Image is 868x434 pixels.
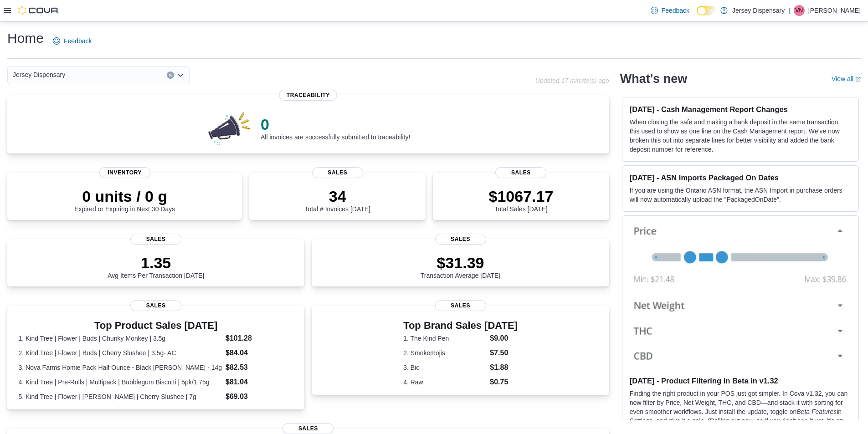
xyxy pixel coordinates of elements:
h3: [DATE] - Cash Management Report Changes [630,105,851,114]
dd: $7.50 [490,347,518,358]
input: Dark Mode [697,6,716,15]
dt: 3. Bic [403,363,486,372]
img: 0 [206,110,253,146]
span: Feedback [64,36,92,46]
span: VN [796,5,803,16]
dd: $82.53 [226,362,293,373]
dt: 1. The Kind Pen [403,334,486,343]
div: Vinny Nguyen [794,5,805,16]
button: Clear input [167,71,174,79]
p: $31.39 [421,254,501,272]
span: Feedback [662,6,689,15]
dt: 1. Kind Tree | Flower | Buds | Chunky Monkey | 3.5g [18,334,222,343]
a: View allExternal link [832,75,861,82]
h3: Top Product Sales [DATE] [18,320,293,331]
dt: 3. Nova Farms Homie Pack Half Ounce - Black [PERSON_NAME] - 14g [18,363,222,372]
p: 0 units / 0 g [74,187,175,205]
h2: What's new [620,71,687,86]
div: Total # Invoices [DATE] [305,187,370,213]
span: Sales [130,300,181,311]
em: Beta Features [796,408,837,415]
p: $1067.17 [488,187,553,205]
dt: 4. Kind Tree | Pre-Rolls | Multipack | Bubblegum Biscotti | 5pk/1.75g [18,378,222,387]
h1: Home [7,29,44,47]
p: 1.35 [108,254,204,272]
dt: 2. Smokemojis [403,348,486,357]
p: | [788,5,790,16]
dt: 4. Raw [403,378,486,387]
span: Sales [435,300,486,311]
span: Sales [130,234,181,245]
div: Avg Items Per Transaction [DATE] [108,254,204,279]
p: If you are using the Ontario ASN format, the ASN Import in purchase orders will now automatically... [630,186,851,204]
dd: $69.03 [226,391,293,402]
p: When closing the safe and making a bank deposit in the same transaction, this used to show as one... [630,117,851,154]
span: Sales [312,167,363,178]
span: Dark Mode [697,15,697,16]
span: Jersey Dispensary [13,69,65,80]
span: Sales [282,423,334,434]
p: Updated 17 minute(s) ago [535,77,609,84]
div: Expired or Expiring in Next 30 Days [74,187,175,213]
svg: External link [855,77,861,82]
dt: 5. Kind Tree | Flower | [PERSON_NAME] | Cherry Slushee | 7g [18,392,222,401]
p: [PERSON_NAME] [808,5,861,16]
img: Cova [18,6,59,15]
h3: Top Brand Sales [DATE] [403,320,518,331]
span: Traceability [279,90,337,101]
span: Inventory [99,167,150,178]
h3: [DATE] - Product Filtering in Beta in v1.32 [630,376,851,385]
button: Open list of options [177,71,184,79]
dd: $0.75 [490,377,518,388]
h3: [DATE] - ASN Imports Packaged On Dates [630,173,851,182]
dd: $9.00 [490,333,518,344]
div: Transaction Average [DATE] [421,254,501,279]
a: Feedback [49,32,95,50]
div: All invoices are successfully submitted to traceability! [261,115,410,141]
a: Feedback [647,1,693,20]
div: Total Sales [DATE] [488,187,553,213]
dd: $1.88 [490,362,518,373]
dd: $84.04 [226,347,293,358]
dt: 2. Kind Tree | Flower | Buds | Cherry Slushee | 3.5g- AC [18,348,222,357]
p: 34 [305,187,370,205]
span: Sales [435,234,486,245]
dd: $101.28 [226,333,293,344]
p: Jersey Dispensary [732,5,785,16]
span: Sales [495,167,546,178]
p: 0 [261,115,410,133]
dd: $81.04 [226,377,293,388]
